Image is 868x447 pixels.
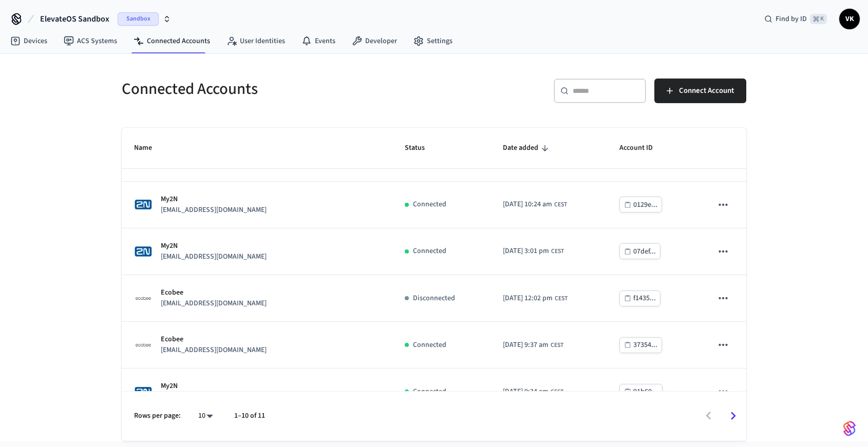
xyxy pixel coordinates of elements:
p: Connected [413,340,446,351]
span: [DATE] 9:37 am [503,340,549,351]
span: Sandbox [118,12,159,26]
button: 0129e... [619,197,662,212]
a: Events [293,32,344,50]
p: My2N [161,381,267,392]
div: 10 [193,409,218,423]
img: ecobee_logo_square [134,289,153,307]
div: 0129e... [633,199,657,211]
div: f1435... [633,292,656,305]
span: [DATE] 9:34 am [503,386,549,397]
a: ACS Systems [55,32,125,50]
p: Ecobee [161,287,267,298]
button: 07def... [619,243,661,259]
div: Europe/Warsaw [503,246,564,257]
p: Ecobee [161,334,267,345]
button: VK [839,9,860,29]
p: [EMAIL_ADDRESS][DOMAIN_NAME] [161,205,267,216]
p: My2N [161,241,267,251]
span: CEST [551,341,563,350]
span: Account ID [619,140,666,156]
span: Find by ID [776,14,807,24]
a: Connected Accounts [125,32,218,50]
p: [EMAIL_ADDRESS][DOMAIN_NAME] [161,298,267,309]
img: SeamLogoGradient.69752ec5.svg [843,420,856,437]
img: 2N Logo, Square [134,242,153,260]
span: CEST [551,247,564,256]
span: [DATE] 3:01 pm [503,246,549,257]
p: Connected [413,199,446,210]
div: Europe/Warsaw [503,293,568,304]
span: VK [840,10,859,28]
div: Europe/Warsaw [503,199,567,210]
p: [EMAIL_ADDRESS][DOMAIN_NAME] [161,251,267,262]
span: Connect Account [679,84,734,98]
span: Status [405,140,438,156]
div: Find by ID⌘ K [756,10,835,28]
span: [DATE] 10:24 am [503,199,552,210]
img: ecobee_logo_square [134,336,153,354]
button: f1435... [619,290,661,306]
p: My2N [161,194,267,205]
p: [EMAIL_ADDRESS][DOMAIN_NAME] [161,345,267,356]
span: ElevateOS Sandbox [40,13,109,25]
div: 91b60... [633,385,658,398]
button: 91b60... [619,384,663,400]
div: 37354... [633,339,657,352]
div: Europe/Warsaw [503,340,563,351]
span: CEST [551,387,563,397]
span: CEST [554,200,567,209]
div: 07def... [633,245,656,258]
a: User Identities [218,32,293,50]
p: Connected [413,246,446,257]
h5: Connected Accounts [122,79,428,100]
span: Name [134,140,165,156]
span: ⌘ K [810,14,827,24]
a: Settings [405,32,461,50]
button: Go to next page [721,404,745,428]
p: 1–10 of 11 [234,411,265,421]
button: Connect Account [654,79,746,103]
p: Rows per page: [134,411,181,421]
span: [DATE] 12:02 pm [503,293,553,304]
span: Date added [503,140,552,156]
p: Connected [413,386,446,397]
div: Europe/Warsaw [503,386,563,397]
span: CEST [555,294,568,303]
a: Developer [344,32,405,50]
p: Disconnected [413,293,455,304]
img: 2N Logo, Square [134,196,153,213]
a: Devices [2,32,55,50]
img: 2N Logo, Square [134,383,153,401]
button: 37354... [619,337,662,353]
